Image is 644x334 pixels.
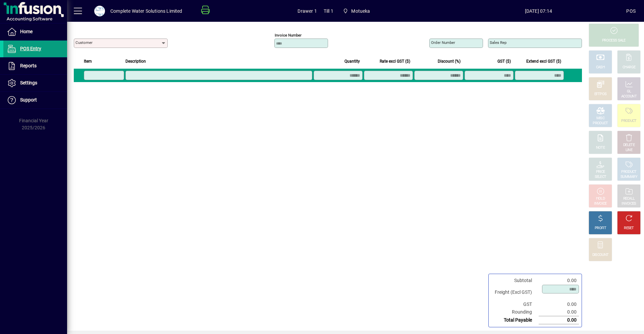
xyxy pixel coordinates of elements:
[539,277,579,284] td: 0.00
[595,226,606,231] div: PROFIT
[596,116,604,121] div: MISC
[526,58,561,65] span: Extend excl GST ($)
[491,277,539,284] td: Subtotal
[622,201,636,206] div: INVOICES
[626,6,636,16] div: POS
[596,170,605,175] div: PRICE
[621,119,636,124] div: PRODUCT
[593,121,608,126] div: PRODUCT
[621,175,637,180] div: SUMMARY
[340,5,373,17] span: Motueka
[594,201,606,206] div: INVOICE
[89,5,110,17] button: Profile
[491,316,539,324] td: Total Payable
[3,23,67,40] a: Home
[125,58,146,65] span: Description
[110,6,182,16] div: Complete Water Solutions Limited
[539,316,579,324] td: 0.00
[596,145,605,150] div: NOTE
[491,308,539,316] td: Rounding
[539,300,579,308] td: 0.00
[75,40,93,45] mat-label: Customer
[592,253,608,258] div: DISCOUNT
[351,6,370,16] span: Motueka
[438,58,461,65] span: Discount (%)
[20,97,37,103] span: Support
[596,65,605,70] div: CASH
[20,46,41,51] span: POS Entry
[298,6,317,16] span: Drawer 1
[20,63,37,68] span: Reports
[450,6,626,16] span: [DATE] 07:14
[84,58,92,65] span: Item
[491,300,539,308] td: GST
[623,65,636,70] div: CHARGE
[602,38,626,43] div: PROCESS SALE
[490,40,506,45] mat-label: Sales rep
[344,58,360,65] span: Quantity
[627,89,631,94] div: GL
[624,226,634,231] div: RESET
[621,170,636,175] div: PRODUCT
[20,29,33,34] span: Home
[539,308,579,316] td: 0.00
[626,148,632,153] div: LINE
[623,143,635,148] div: DELETE
[491,284,539,300] td: Freight (Excl GST)
[595,175,606,180] div: SELECT
[3,75,67,91] a: Settings
[3,92,67,109] a: Support
[431,40,455,45] mat-label: Order number
[596,196,605,201] div: HOLD
[20,80,37,85] span: Settings
[324,6,333,16] span: Till 1
[380,58,410,65] span: Rate excl GST ($)
[3,58,67,74] a: Reports
[594,92,607,97] div: EFTPOS
[623,196,635,201] div: RECALL
[497,58,511,65] span: GST ($)
[621,94,637,99] div: ACCOUNT
[275,33,302,38] mat-label: Invoice number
